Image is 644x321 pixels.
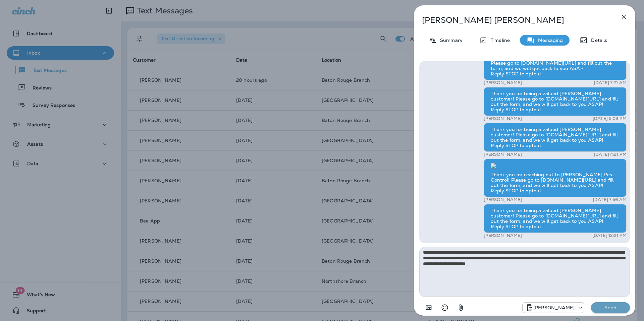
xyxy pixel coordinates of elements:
p: Details [588,38,607,43]
button: Add in a premade template [422,301,435,314]
p: [PERSON_NAME] [484,152,522,157]
p: [PERSON_NAME] [484,116,522,121]
p: [DATE] 7:56 AM [593,197,627,202]
button: Select an emoji [438,301,451,314]
div: Thank you for reaching out to [PERSON_NAME] Pest Control! Please go to [DOMAIN_NAME][URL] and fil... [484,159,627,197]
div: Thank you for being a valued [PERSON_NAME] customer! Please go to [DOMAIN_NAME][URL] and fill out... [484,123,627,152]
p: [DATE] 7:21 AM [594,80,627,85]
p: [DATE] 5:09 PM [593,116,627,121]
p: [PERSON_NAME] [484,80,522,85]
div: Thank you for being a valued [PERSON_NAME] customer! Please go to [DOMAIN_NAME][URL] and fill out... [484,87,627,116]
div: Thank you for being a valued [PERSON_NAME] customer! Please go to [DOMAIN_NAME][URL] and fill out... [484,204,627,233]
p: Timeline [487,38,510,43]
img: twilio-download [491,163,496,169]
div: Thank you for reaching out to [PERSON_NAME]! Please go to [DOMAIN_NAME][URL] and fill out the for... [484,51,627,80]
p: [DATE] 4:21 PM [594,152,627,157]
p: [PERSON_NAME] [484,197,522,202]
p: Messaging [535,38,563,43]
p: [PERSON_NAME] [484,233,522,238]
p: [PERSON_NAME] [533,305,575,310]
button: Send [591,302,630,313]
p: Summary [437,38,463,43]
div: +1 (504) 576-9603 [523,304,584,312]
p: [PERSON_NAME] [PERSON_NAME] [422,15,605,25]
p: [DATE] 12:21 PM [592,233,627,238]
p: Send [596,305,625,311]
